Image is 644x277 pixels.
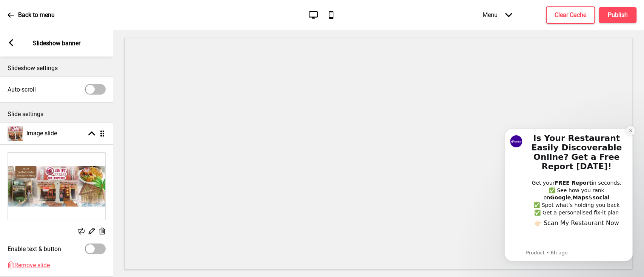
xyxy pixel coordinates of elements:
div: Menu [475,4,520,26]
h4: Publish [608,11,628,19]
p: Back to menu [18,11,55,19]
p: Slide settings [8,110,106,118]
img: Image [8,153,105,220]
button: Clear Cache [546,6,595,24]
h4: Clear Cache [555,11,586,19]
label: Auto-scroll [8,86,36,93]
span: Remove slide [14,262,50,269]
h4: Image slide [26,129,57,138]
label: Enable text & button [8,245,61,253]
p: Slideshow settings [8,64,106,72]
button: Publish [599,7,636,23]
iframe: Intercom notifications message [493,122,644,266]
p: Slideshow banner [33,39,80,47]
a: Back to menu [8,5,55,25]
